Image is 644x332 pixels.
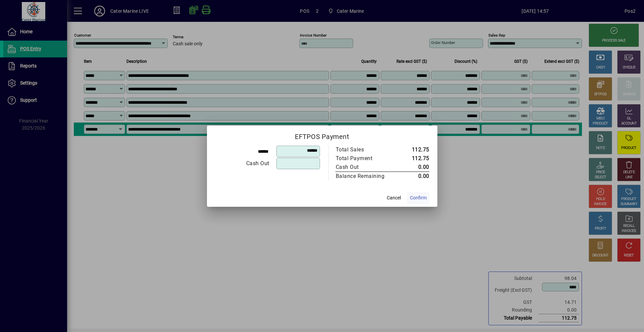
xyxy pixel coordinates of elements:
[207,126,437,145] h2: EFTPOS Payment
[336,163,392,171] div: Cash Out
[336,172,392,180] div: Balance Remaining
[383,192,405,204] button: Cancel
[387,194,401,201] span: Cancel
[399,172,429,181] td: 0.00
[407,192,429,204] button: Confirm
[399,163,429,172] td: 0.00
[215,159,269,168] div: Cash Out
[335,154,399,163] td: Total Payment
[410,194,427,201] span: Confirm
[399,154,429,163] td: 112.75
[335,145,399,154] td: Total Sales
[399,145,429,154] td: 112.75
